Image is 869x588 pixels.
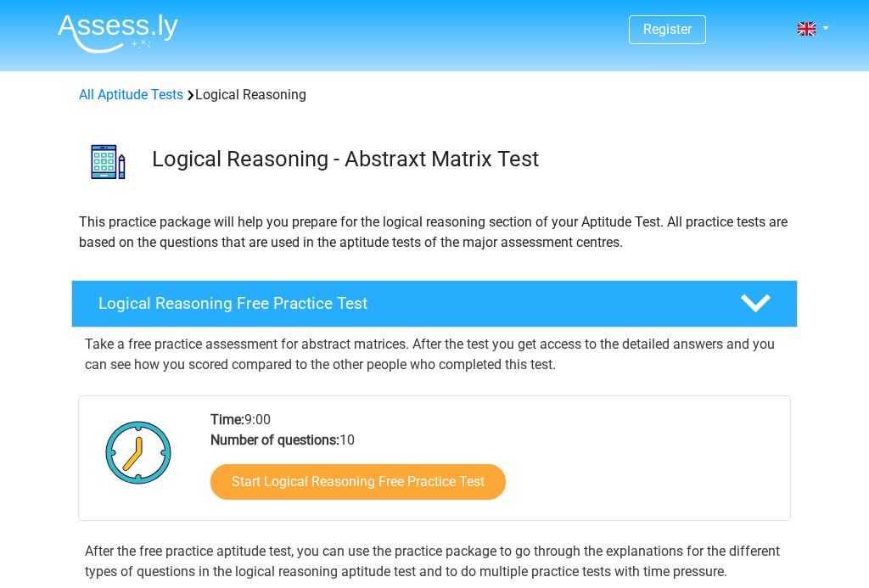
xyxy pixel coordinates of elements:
div: 9:00 10 [198,410,789,520]
h4: Logical Reasoning Free Practice Test [98,294,713,313]
p: This practice package will help you prepare for the logical reasoning section of your Aptitude Te... [79,212,790,253]
b: Time: [210,412,244,428]
div: After the free practice aptitude test, you can use the practice package to go through the explana... [78,541,791,582]
img: Clock [96,410,182,495]
img: Assessly [58,14,178,53]
h3: Logical Reasoning - Abstraxt Matrix Test [152,146,784,172]
a: All Aptitude Tests [79,87,183,103]
b: Number of questions: [210,432,339,448]
a: Start Logical Reasoning Free Practice Test [210,464,506,500]
p: Take a free practice assessment for abstract matrices. After the test you get access to the detai... [85,334,784,375]
a: Logical Reasoning Free Practice Test [64,280,805,328]
div: Logical Reasoning [72,85,797,105]
a: Register [643,21,692,37]
img: logical reasoning [72,126,144,198]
